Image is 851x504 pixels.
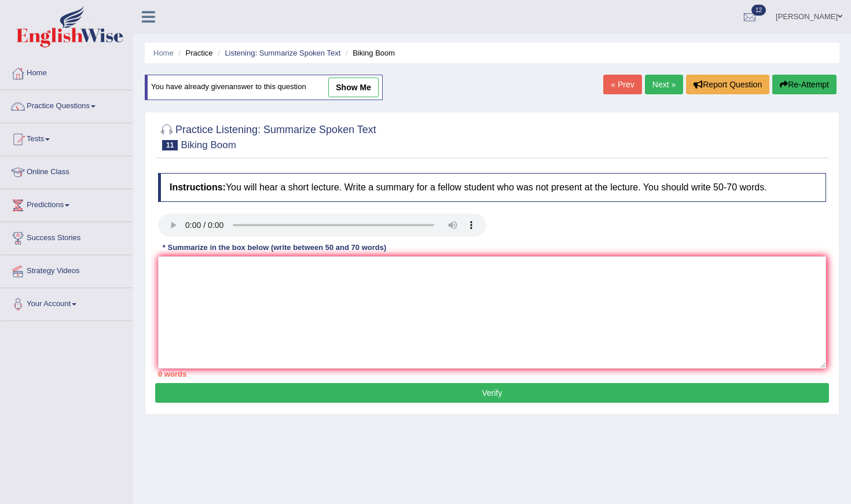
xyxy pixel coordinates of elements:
li: Biking Boom [343,47,395,58]
div: You have already given answer to this question [145,75,383,100]
a: Your Account [1,288,133,317]
a: « Prev [603,75,641,94]
a: Strategy Videos [1,255,133,284]
a: Listening: Summarize Spoken Text [225,49,340,57]
a: Next » [645,75,683,94]
a: show me [328,78,379,97]
span: 11 [162,140,178,150]
li: Practice [175,47,212,58]
button: Report Question [686,75,769,94]
a: Predictions [1,189,133,218]
a: Success Stories [1,222,133,251]
h4: You will hear a short lecture. Write a summary for a fellow student who was not present at the le... [158,173,826,202]
a: Practice Questions [1,90,133,119]
button: Verify [155,383,829,403]
b: Instructions: [170,182,226,192]
small: Biking Boom [181,139,236,150]
div: * Summarize in the box below (write between 50 and 70 words) [158,242,391,253]
a: Tests [1,123,133,152]
a: Online Class [1,156,133,185]
h2: Practice Listening: Summarize Spoken Text [158,122,376,150]
a: Home [153,49,174,57]
div: 0 words [158,369,826,380]
button: Re-Attempt [772,75,837,94]
a: Home [1,57,133,86]
span: 12 [751,5,766,16]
